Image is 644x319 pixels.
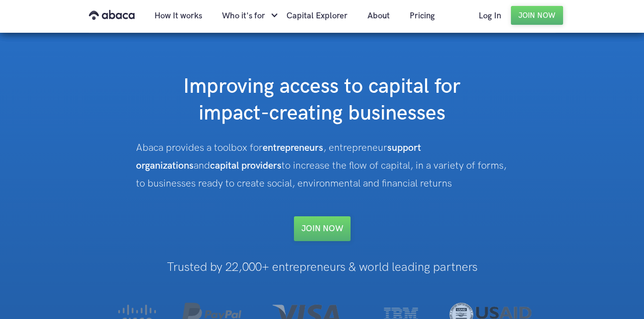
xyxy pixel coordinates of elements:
[124,73,521,127] h1: Improving access to capital for impact-creating businesses
[294,216,351,241] a: Join NOW
[136,139,508,192] div: Abaca provides a toolbox for , entrepreneur and to increase the flow of capital, in a variety of ...
[210,160,282,172] strong: capital providers
[511,6,563,25] a: Join Now
[263,142,323,154] strong: entrepreneurs
[97,261,548,274] h1: Trusted by 22,000+ entrepreneurs & world leading partners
